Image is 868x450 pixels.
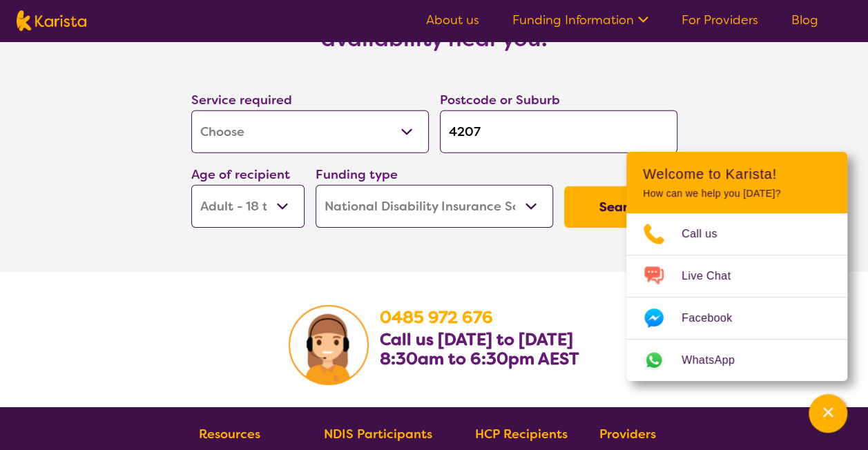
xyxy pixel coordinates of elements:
[643,166,831,182] h2: Welcome to Karista!
[564,186,677,228] button: Search
[191,92,292,108] label: Service required
[626,213,847,381] ul: Choose channel
[440,92,560,108] label: Postcode or Suburb
[682,308,749,329] span: Facebook
[380,306,493,329] a: 0485 972 676
[440,110,677,153] input: Type
[17,10,86,31] img: Karista logo
[626,340,847,381] a: Web link opens in a new tab.
[682,12,758,28] a: For Providers
[380,348,579,370] b: 8:30am to 6:30pm AEST
[289,305,369,385] img: Karista Client Service
[682,224,734,244] span: Call us
[199,426,260,442] b: Resources
[380,329,573,351] b: Call us [DATE] to [DATE]
[643,188,831,199] p: How can we help you [DATE]?
[426,12,479,28] a: About us
[599,426,656,442] b: Providers
[324,426,432,442] b: NDIS Participants
[191,166,290,183] label: Age of recipient
[809,394,847,433] button: Channel Menu
[512,12,648,28] a: Funding Information
[791,12,818,28] a: Blog
[682,266,747,286] span: Live Chat
[474,426,567,442] b: HCP Recipients
[316,166,398,183] label: Funding type
[626,152,847,381] div: Channel Menu
[682,350,751,371] span: WhatsApp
